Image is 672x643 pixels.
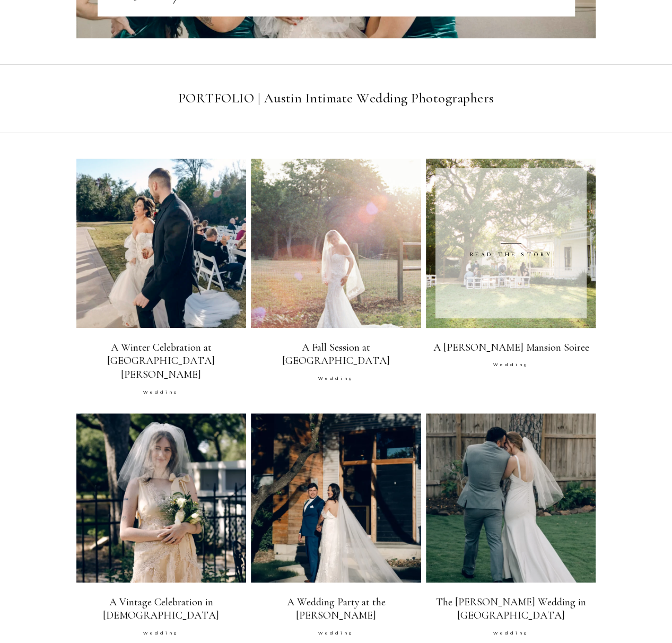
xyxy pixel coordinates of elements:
span: READ THE STORY [470,251,552,257]
h4: Wedding [426,628,596,639]
img: Film image of a bride with a veil draped over her in the middle of an open field during golden ho... [251,159,421,328]
a: Rae Allen Photography | A BARR MANSION SOIREE READ THE STORY A [PERSON_NAME] Mansion Soiree Wedding [423,156,598,411]
img: a bridal portrait of the bride and groom alone in front of the venue [251,413,421,583]
img: right after they are married, arm in arm the couple touches foreheads to each other while smiling [426,413,596,583]
a: The bride and groom walk back down the aisle at Old Bethany after officially becoming married | R... [74,156,249,411]
h2: A Wedding Party at the [PERSON_NAME] [251,596,421,623]
h2: A Vintage Celebration in [DEMOGRAPHIC_DATA] [76,596,246,623]
img: a portrait of the bride right after she was married. she is hold her bouquet and she has her blus... [76,413,246,583]
h4: Wedding [426,360,596,370]
h4: Wedding [76,628,246,639]
h2: A Winter Celebration at [GEOGRAPHIC_DATA][PERSON_NAME] [76,341,246,382]
h4: Wedding [251,373,421,384]
h2: A Fall Session at [GEOGRAPHIC_DATA] [251,341,421,368]
h1: PORTFOLIO | Austin Intimate Wedding Photographers [76,90,596,106]
h4: Wedding [76,387,246,398]
h2: A [PERSON_NAME] Mansion Soiree [426,341,596,355]
img: The bride and groom walk back down the aisle at Old Bethany after officially becoming married | R... [76,159,246,328]
h4: Wedding [251,628,421,639]
h2: The [PERSON_NAME] Wedding in [GEOGRAPHIC_DATA] [426,596,596,623]
a: Film image of a bride with a veil draped over her in the middle of an open field during golden ho... [249,156,424,411]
